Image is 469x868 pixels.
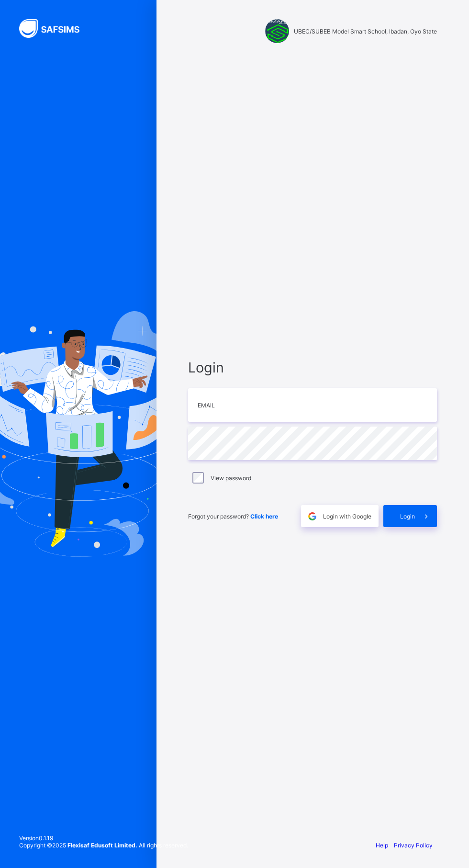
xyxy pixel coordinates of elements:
[394,842,433,849] a: Privacy Policy
[19,842,188,849] span: Copyright © 2025 All rights reserved.
[400,513,415,520] span: Login
[376,842,388,849] a: Help
[67,842,137,849] strong: Flexisaf Edusoft Limited.
[19,19,91,38] img: SAFSIMS Logo
[294,28,437,35] span: UBEC/SUBEB Model Smart School, Ibadan, Oyo State
[323,513,371,520] span: Login with Google
[211,474,251,482] label: View password
[307,511,318,522] img: google.396cfc9801f0270233282035f929180a.svg
[19,834,188,842] span: Version 0.1.19
[188,359,437,376] span: Login
[188,513,278,520] span: Forgot your password?
[250,513,278,520] a: Click here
